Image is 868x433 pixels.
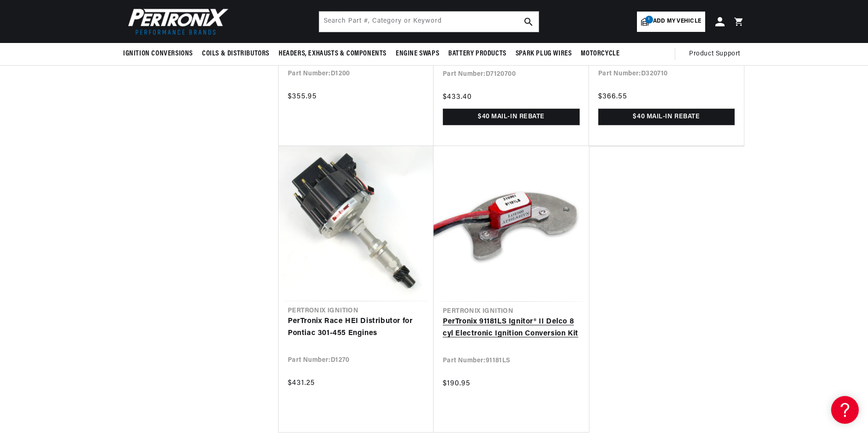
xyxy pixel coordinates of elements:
[443,316,580,340] a: PerTronix 91181LS Ignitor® II Delco 8 cyl Electronic Ignition Conversion Kit
[279,49,386,59] span: Headers, Exhausts & Components
[689,49,740,59] span: Product Support
[511,43,577,65] summary: Spark Plug Wires
[581,49,619,59] span: Motorcycle
[123,6,229,37] img: Pertronix
[518,12,539,32] button: search button
[197,43,274,65] summary: Coils & Distributors
[274,43,391,65] summary: Headers, Exhausts & Components
[391,43,444,65] summary: Engine Swaps
[448,49,506,59] span: Battery Products
[576,43,624,65] summary: Motorcycle
[396,49,439,59] span: Engine Swaps
[444,43,511,65] summary: Battery Products
[202,49,269,59] span: Coils & Distributors
[516,49,572,59] span: Spark Plug Wires
[689,43,745,65] summary: Product Support
[123,43,197,65] summary: Ignition Conversions
[123,49,193,59] span: Ignition Conversions
[319,12,539,32] input: Search Part #, Category or Keyword
[637,12,705,32] a: 1Add my vehicle
[288,316,424,339] a: PerTronix Race HEI Distributor for Pontiac 301-455 Engines
[645,16,653,24] span: 1
[653,17,701,26] span: Add my vehicle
